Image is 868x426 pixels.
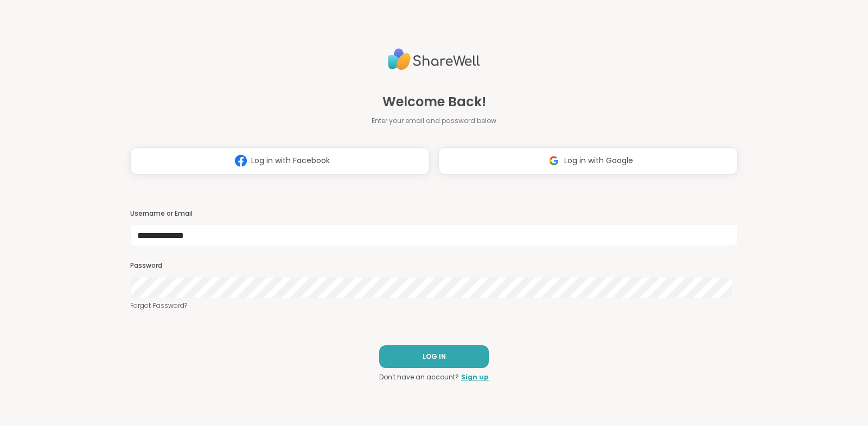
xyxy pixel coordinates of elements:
[251,155,330,166] span: Log in with Facebook
[130,209,738,218] h3: Username or Email
[544,151,564,171] img: ShareWell Logomark
[438,147,738,175] button: Log in with Google
[130,147,430,175] button: Log in with Facebook
[423,352,446,362] span: LOG IN
[231,151,251,171] img: ShareWell Logomark
[372,116,496,126] span: Enter your email and password below
[379,372,459,382] span: Don't have an account?
[382,92,486,112] span: Welcome Back!
[379,345,489,368] button: LOG IN
[461,372,489,382] a: Sign up
[130,261,738,270] h3: Password
[388,44,480,75] img: ShareWell Logo
[130,301,738,311] a: Forgot Password?
[564,155,633,166] span: Log in with Google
